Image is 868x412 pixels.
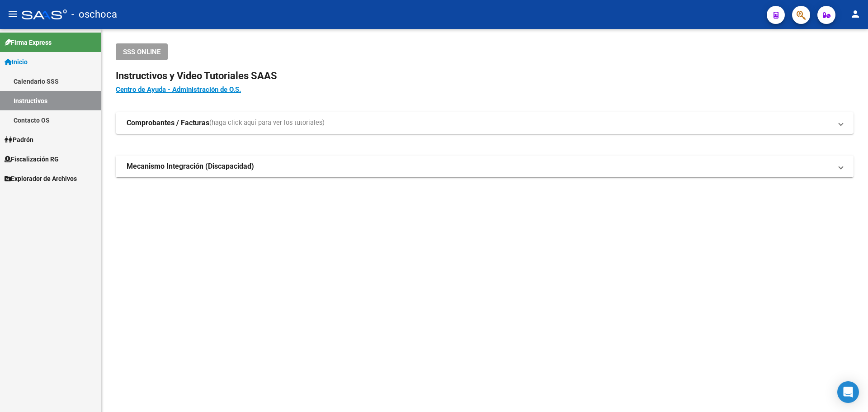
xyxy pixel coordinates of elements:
mat-icon: menu [7,9,18,19]
mat-expansion-panel-header: Comprobantes / Facturas(haga click aquí para ver los tutoriales) [116,112,854,134]
span: Fiscalización RG [5,154,59,164]
span: Inicio [5,57,28,67]
strong: Mecanismo Integración (Discapacidad) [127,161,254,171]
mat-icon: person [850,9,861,19]
button: SSS ONLINE [116,43,168,60]
a: Centro de Ayuda - Administración de O.S. [116,85,241,94]
h2: Instructivos y Video Tutoriales SAAS [116,67,854,85]
strong: Comprobantes / Facturas [127,118,209,128]
span: Firma Express [5,38,52,47]
span: (haga click aquí para ver los tutoriales) [209,118,325,128]
span: Explorador de Archivos [5,174,77,184]
span: - oschoca [71,5,117,24]
mat-expansion-panel-header: Mecanismo Integración (Discapacidad) [116,156,854,177]
div: Open Intercom Messenger [837,381,859,403]
span: Padrón [5,135,33,145]
span: SSS ONLINE [123,48,160,56]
